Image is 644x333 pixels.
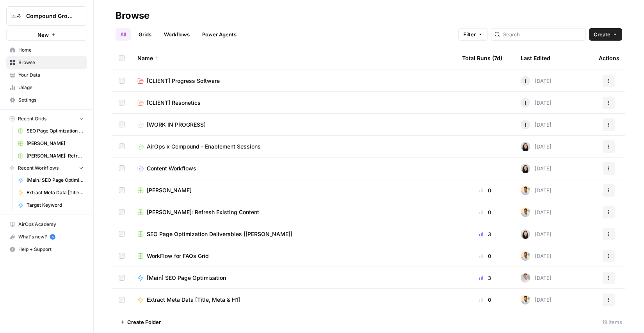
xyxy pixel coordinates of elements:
span: Content Workflows [147,165,196,172]
button: Workspace: Compound Growth [6,6,87,26]
span: [CLIENT] Resonetics [147,99,201,107]
span: [PERSON_NAME]: Refresh Existing Content [27,152,84,159]
a: [WORK IN PROGRESS] [137,121,450,129]
a: SEO Page Optimization Deliverables [[PERSON_NAME]] [137,230,450,238]
span: Usage [18,84,84,91]
div: Actions [599,47,619,69]
div: Last Edited [521,47,550,69]
img: lbvmmv95rfn6fxquksmlpnk8be0v [521,295,530,304]
span: [PERSON_NAME] [147,186,192,194]
div: Total Runs (7d) [462,47,502,69]
a: 5 [50,234,55,240]
a: Grids [134,28,156,41]
a: Power Agents [197,28,241,41]
span: Your Data [18,72,84,79]
span: Help + Support [18,246,84,253]
a: [PERSON_NAME] [137,186,450,194]
a: [CLIENT] Progress Software [137,77,450,85]
span: Settings [18,97,84,104]
div: Browse [116,9,149,22]
span: Home [18,47,84,54]
a: [Main] SEO Page Optimization [14,174,87,186]
div: [DATE] [521,164,551,173]
a: WorkFlow for FAQs Grid [137,252,450,260]
img: lbvmmv95rfn6fxquksmlpnk8be0v [521,186,530,195]
span: Target Keyword [27,202,84,209]
span: [PERSON_NAME] [27,140,84,147]
span: Extract Meta Data [Title, Meta & H1] [27,189,84,196]
a: Target Keyword [14,199,87,211]
a: Content Workflows [137,165,450,172]
a: [PERSON_NAME]: Refresh Existing Content [137,208,450,216]
span: Recent Workflows [18,165,59,172]
div: [DATE] [521,142,551,151]
button: Help + Support [6,243,87,256]
a: [CLIENT] Resonetics [137,99,450,107]
div: [DATE] [521,295,551,304]
a: Extract Meta Data [Title, Meta & H1] [137,296,450,304]
button: What's new? 5 [6,231,87,243]
img: lbvmmv95rfn6fxquksmlpnk8be0v [521,208,530,217]
span: [CLIENT] Progress Software [147,77,220,85]
div: 0 [462,186,508,194]
input: Search [503,30,582,38]
a: [Main] SEO Page Optimization [137,274,450,282]
a: All [116,28,131,41]
span: I [525,99,526,107]
button: Filter [458,28,488,41]
span: Compound Growth [26,12,73,20]
img: t5ef5oef8zpw1w4g2xghobes91mw [521,142,530,151]
span: WorkFlow for FAQs Grid [147,252,209,260]
div: [DATE] [521,208,551,217]
span: AirOps Academy [18,221,84,228]
span: Browse [18,59,84,66]
div: 19 Items [602,318,622,326]
a: Extract Meta Data [Title, Meta & H1] [14,186,87,199]
span: Extract Meta Data [Title, Meta & H1] [147,296,240,304]
span: [Main] SEO Page Optimization [27,177,84,184]
button: Recent Grids [6,113,87,125]
a: Home [6,44,87,56]
span: New [37,31,49,39]
span: SEO Page Optimization Deliverables [[PERSON_NAME]] [147,230,292,238]
span: I [525,121,526,129]
div: [DATE] [521,273,551,283]
a: Your Data [6,69,87,81]
a: Browse [6,56,87,69]
a: SEO Page Optimization Deliverables [[PERSON_NAME]] [14,125,87,137]
div: 3 [462,274,508,282]
div: 0 [462,252,508,260]
span: SEO Page Optimization Deliverables [[PERSON_NAME]] [27,127,84,134]
div: 0 [462,296,508,304]
img: t5ef5oef8zpw1w4g2xghobes91mw [521,229,530,239]
span: Filter [463,30,476,38]
div: [DATE] [521,186,551,195]
span: AirOps x Compound - Enablement Sessions [147,143,261,150]
div: [DATE] [521,120,551,129]
a: [PERSON_NAME] [14,137,87,150]
div: 0 [462,208,508,216]
img: lbvmmv95rfn6fxquksmlpnk8be0v [521,251,530,261]
div: 3 [462,230,508,238]
a: [PERSON_NAME]: Refresh Existing Content [14,150,87,162]
a: Settings [6,94,87,106]
a: Usage [6,81,87,94]
span: [WORK IN PROGRESS] [147,121,206,129]
span: Recent Grids [18,115,46,122]
button: Create [589,28,622,41]
button: New [6,29,87,41]
a: AirOps Academy [6,218,87,231]
img: Compound Growth Logo [9,9,23,23]
img: gb5sba3xopuoyap1i3ljhgpw2lzq [521,273,530,283]
img: t5ef5oef8zpw1w4g2xghobes91mw [521,164,530,173]
button: Recent Workflows [6,162,87,174]
button: Create Folder [116,316,165,328]
div: Name [137,47,450,69]
span: [PERSON_NAME]: Refresh Existing Content [147,208,259,216]
div: [DATE] [521,76,551,86]
div: [DATE] [521,98,551,107]
a: Workflows [159,28,194,41]
div: [DATE] [521,251,551,261]
text: 5 [52,235,53,239]
div: What's new? [7,231,87,243]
